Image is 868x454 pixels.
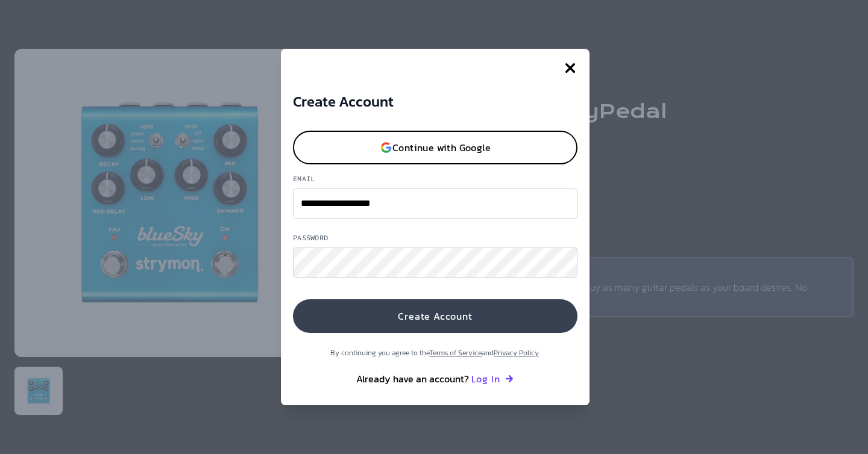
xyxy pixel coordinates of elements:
[293,347,577,359] p: By continuing you agree to the and .
[293,372,577,386] p: Already have an account?
[293,174,577,188] label: Email
[293,233,577,247] label: Password
[293,95,577,109] h3: Create Account
[429,347,482,358] a: Terms of Service
[293,299,577,333] button: Create Account
[392,143,491,152] p: Continue with Google
[494,347,539,358] a: Privacy Policy
[471,372,515,386] button: Log In
[293,131,577,164] button: Continue with Google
